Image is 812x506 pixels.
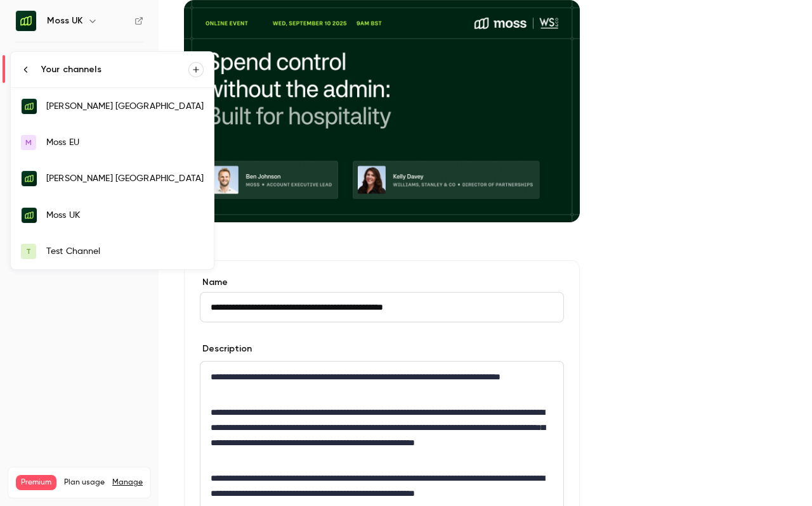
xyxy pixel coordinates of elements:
[22,99,37,114] img: Moss Deutschland
[26,246,31,257] span: T
[46,136,204,149] div: Moss EU
[41,63,188,76] div: Your channels
[46,245,204,258] div: Test Channel
[22,171,37,186] img: Moss Nederland
[46,100,204,113] div: [PERSON_NAME] [GEOGRAPHIC_DATA]
[46,172,204,185] div: [PERSON_NAME] [GEOGRAPHIC_DATA]
[22,208,37,223] img: Moss UK
[46,209,204,222] div: Moss UK
[25,137,32,148] span: M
